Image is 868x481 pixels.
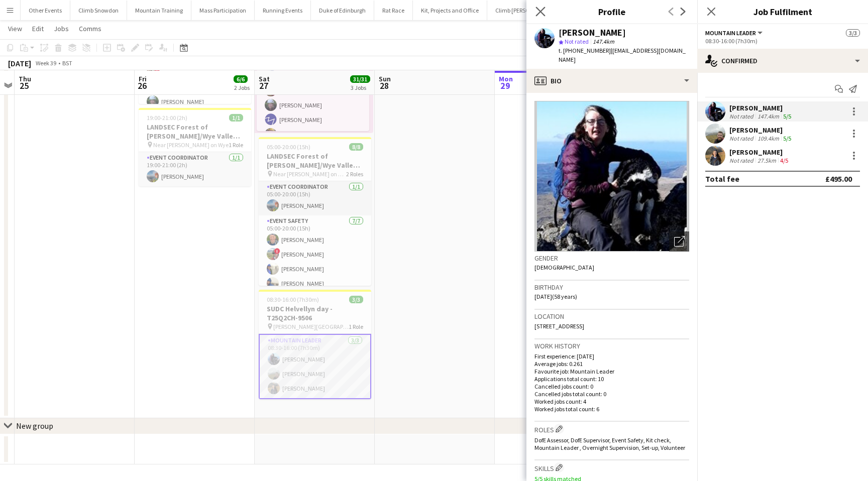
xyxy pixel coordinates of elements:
[377,80,391,91] span: 28
[534,101,689,252] img: Crew avatar or photo
[267,296,319,303] span: 08:30-16:00 (7h30m)
[255,1,311,20] button: Running Events
[534,322,584,330] span: [STREET_ADDRESS]
[33,59,58,67] span: Week 39
[534,398,689,405] p: Worked jobs count: 4
[349,296,363,303] span: 3/3
[259,290,371,399] app-job-card: 08:30-16:00 (7h30m)3/3SUDC Helvellyn day - T25Q2CH-9506 [PERSON_NAME][GEOGRAPHIC_DATA][PERSON_NAM...
[729,103,793,112] div: [PERSON_NAME]
[346,170,363,178] span: 2 Roles
[28,22,48,35] a: Edit
[139,123,251,141] h3: LANDSEC Forest of [PERSON_NAME]/Wye Valley Challenge - S25Q2CH-9594
[780,157,788,164] app-skills-label: 4/5
[62,59,72,67] div: BST
[259,215,371,337] app-card-role: Event Safety7/705:00-20:00 (15h)[PERSON_NAME]![PERSON_NAME][PERSON_NAME][PERSON_NAME]
[755,135,781,142] div: 109.4km
[70,1,127,20] button: Climb Snowdon
[259,334,371,399] app-card-role: Mountain Leader3/308:30-16:00 (7h30m)[PERSON_NAME][PERSON_NAME][PERSON_NAME]
[697,49,868,73] div: Confirmed
[8,58,31,68] div: [DATE]
[8,24,22,33] span: View
[669,231,689,252] div: Open photos pop-in
[729,157,755,164] div: Not rated
[234,84,250,91] div: 2 Jobs
[559,28,626,37] div: [PERSON_NAME]
[783,112,791,120] app-skills-label: 5/5
[825,174,852,184] div: £495.00
[153,141,229,149] span: Near [PERSON_NAME] on Wye
[559,47,611,54] span: t. [PHONE_NUMBER]
[534,293,577,300] span: [DATE] (58 years)
[534,264,594,271] span: [DEMOGRAPHIC_DATA]
[273,323,349,330] span: [PERSON_NAME][GEOGRAPHIC_DATA][PERSON_NAME]
[274,248,280,254] span: !
[705,174,739,184] div: Total fee
[147,114,187,122] span: 19:00-21:00 (2h)
[705,29,756,37] span: Mountain Leader
[191,1,255,20] button: Mass Participation
[17,80,31,91] span: 25
[534,405,689,413] p: Worked jobs total count: 6
[21,1,70,20] button: Other Events
[729,112,755,120] div: Not rated
[534,341,689,350] h3: Work history
[139,108,251,186] app-job-card: 19:00-21:00 (2h)1/1LANDSEC Forest of [PERSON_NAME]/Wye Valley Challenge - S25Q2CH-9594 Near [PERS...
[755,112,781,120] div: 147.4km
[729,126,793,135] div: [PERSON_NAME]
[259,74,270,83] span: Sat
[526,5,697,18] h3: Profile
[349,143,363,151] span: 8/8
[705,37,860,45] div: 08:30-16:00 (7h30m)
[534,424,689,434] h3: Roles
[534,390,689,398] p: Cancelled jobs total count: 0
[379,74,391,83] span: Sun
[311,1,374,20] button: Duke of Edinburgh
[75,22,105,35] a: Comms
[487,1,563,20] button: Climb [PERSON_NAME]
[229,141,243,149] span: 1 Role
[54,24,69,33] span: Jobs
[729,148,790,157] div: [PERSON_NAME]
[534,254,689,263] h3: Gender
[755,157,778,164] div: 27.5km
[350,75,370,83] span: 31/31
[534,375,689,383] p: Applications total count: 10
[783,135,791,142] app-skills-label: 5/5
[267,143,310,151] span: 05:00-20:00 (15h)
[705,29,764,37] button: Mountain Leader
[257,80,270,91] span: 27
[534,368,689,375] p: Favourite job: Mountain Leader
[565,38,589,45] span: Not rated
[499,74,513,83] span: Mon
[259,304,371,322] h3: SUDC Helvellyn day - T25Q2CH-9506
[139,152,251,186] app-card-role: Event Coordinator1/119:00-21:00 (2h)[PERSON_NAME]
[534,383,689,390] p: Cancelled jobs count: 0
[697,5,868,18] h3: Job Fulfilment
[349,323,363,330] span: 1 Role
[534,312,689,321] h3: Location
[413,1,487,20] button: Kit, Projects and Office
[4,22,26,35] a: View
[259,181,371,215] app-card-role: Event Coordinator1/105:00-20:00 (15h)[PERSON_NAME]
[259,152,371,170] h3: LANDSEC Forest of [PERSON_NAME]/Wye Valley Challenge - S25Q2CH-9594
[351,84,370,91] div: 3 Jobs
[497,80,513,91] span: 29
[534,436,685,451] span: DofE Assessor, DofE Supervisor, Event Safety, Kit check, Mountain Leader , Overnight Supervision,...
[534,462,689,473] h3: Skills
[273,170,346,178] span: Near [PERSON_NAME] on Wye
[846,29,860,37] span: 3/3
[526,69,697,93] div: Bio
[259,137,371,286] app-job-card: 05:00-20:00 (15h)8/8LANDSEC Forest of [PERSON_NAME]/Wye Valley Challenge - S25Q2CH-9594 Near [PER...
[19,74,31,83] span: Thu
[32,24,44,33] span: Edit
[16,421,53,431] div: New group
[729,135,755,142] div: Not rated
[50,22,73,35] a: Jobs
[591,38,616,45] span: 147.4km
[139,74,147,83] span: Fri
[229,114,243,122] span: 1/1
[79,24,101,33] span: Comms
